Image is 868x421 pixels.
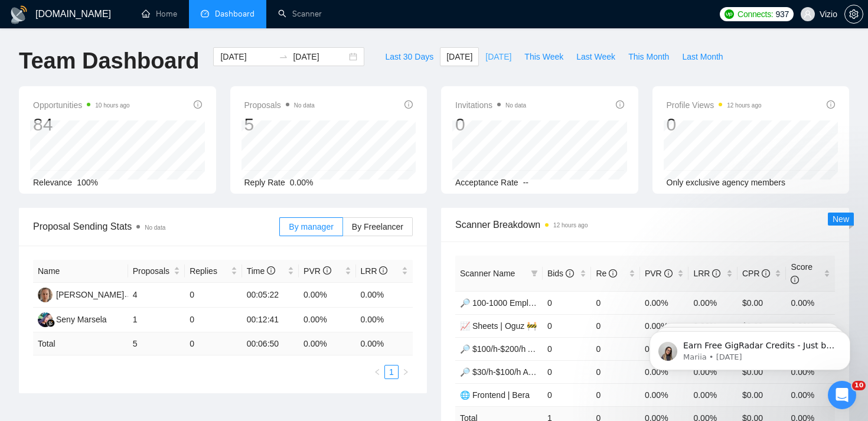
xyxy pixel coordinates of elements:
span: info-circle [267,266,275,275]
div: 0 [667,113,762,136]
li: Next Page [399,365,413,379]
th: Proposals [128,260,185,283]
td: 0 [591,383,640,406]
span: Last Week [576,50,615,63]
span: filter [531,270,538,277]
span: No data [294,102,315,109]
td: 0 [185,283,242,308]
span: Replies [190,265,228,278]
span: Time [247,266,275,276]
button: right [399,365,413,379]
span: [DATE] [446,50,472,63]
img: SM [38,312,53,327]
span: By Freelancer [352,222,403,231]
td: 0.00% [640,383,689,406]
td: 0.00 % [356,332,413,355]
span: PVR [304,266,331,276]
span: info-circle [712,269,720,278]
button: left [370,365,384,379]
td: 0.00% [299,283,355,308]
td: 0.00% [299,308,355,332]
button: Last Week [570,47,622,66]
div: 84 [33,113,130,136]
td: 0.00% [688,383,738,406]
button: [DATE] [479,47,518,66]
iframe: Intercom live chat [828,381,856,409]
span: No data [505,102,526,109]
span: Reply Rate [244,178,285,187]
a: 🔎 100-1000 Employees 🕺🏻 [460,298,563,308]
span: Re [596,269,617,278]
a: SMSeny Marsela [38,314,107,324]
td: 0.00% [688,291,738,314]
td: 00:05:22 [242,283,299,308]
span: info-circle [323,266,331,275]
time: 12 hours ago [727,102,761,109]
td: 5 [128,332,185,355]
input: Start date [220,50,274,63]
td: 0.00% [356,308,413,332]
span: swap-right [279,52,288,61]
span: right [402,368,409,376]
span: info-circle [566,269,574,278]
span: Profile Views [667,98,762,112]
iframe: Intercom notifications message [632,306,868,389]
span: Bids [547,269,574,278]
span: 937 [775,8,788,21]
span: No data [145,224,165,231]
span: This Month [628,50,669,63]
th: Name [33,260,128,283]
span: Relevance [33,178,72,187]
span: Opportunities [33,98,130,112]
div: Seny Marsela [56,313,107,326]
a: homeHome [142,9,177,19]
td: 0.00% [786,291,835,314]
td: $0.00 [738,383,787,406]
span: info-circle [609,269,617,278]
td: Total [33,332,128,355]
span: Last 30 Days [385,50,433,63]
img: upwork-logo.png [725,9,734,19]
span: info-circle [616,100,624,109]
span: By manager [289,222,333,231]
div: [PERSON_NAME] [56,288,124,301]
span: Scanner Breakdown [455,217,835,232]
span: Acceptance Rate [455,178,518,187]
td: 0 [591,291,640,314]
span: info-circle [762,269,770,278]
span: CPR [742,269,770,278]
span: LRR [361,266,388,276]
a: 📈 Sheets | Oguz 🚧 [460,321,537,331]
td: 00:06:50 [242,332,299,355]
time: 10 hours ago [95,102,129,109]
span: LRR [693,269,720,278]
a: setting [844,9,863,19]
a: 1 [385,365,398,378]
span: left [374,368,381,376]
span: to [279,52,288,61]
td: 0 [185,308,242,332]
span: info-circle [404,100,413,109]
div: 0 [455,113,526,136]
span: info-circle [791,276,799,284]
span: This Week [524,50,563,63]
td: 0 [543,291,592,314]
td: 0.00% [786,383,835,406]
span: -- [523,178,528,187]
td: 0 [591,360,640,383]
td: 0.00% [640,291,689,314]
td: 00:12:41 [242,308,299,332]
span: setting [845,9,863,19]
span: filter [528,265,540,282]
td: 0 [543,360,592,383]
button: Last 30 Days [378,47,440,66]
span: PVR [645,269,673,278]
time: 12 hours ago [553,222,588,229]
span: Only exclusive agency members [667,178,786,187]
span: Scanner Name [460,269,515,278]
td: 0 [543,383,592,406]
button: This Week [518,47,570,66]
td: 0 [591,314,640,337]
